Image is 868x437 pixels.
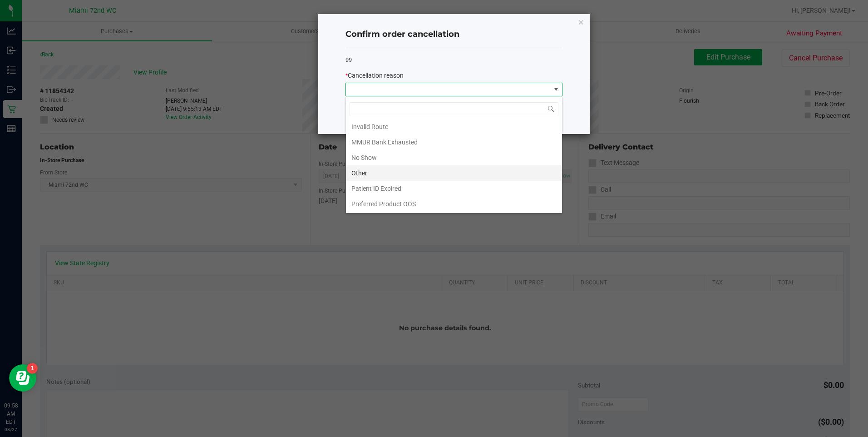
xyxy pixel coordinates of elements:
li: MMUR Bank Exhausted [346,134,562,150]
li: Other [346,165,562,181]
li: Invalid Route [346,119,562,134]
li: Patient ID Expired [346,181,562,196]
span: 99 [345,56,352,63]
span: Cancellation reason [348,72,404,79]
li: Preferred Product OOS [346,196,562,212]
h4: Confirm order cancellation [345,29,562,40]
button: Close [578,16,584,27]
iframe: Resource center [9,364,36,392]
li: No Show [346,150,562,165]
iframe: Resource center unread badge [27,363,38,374]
